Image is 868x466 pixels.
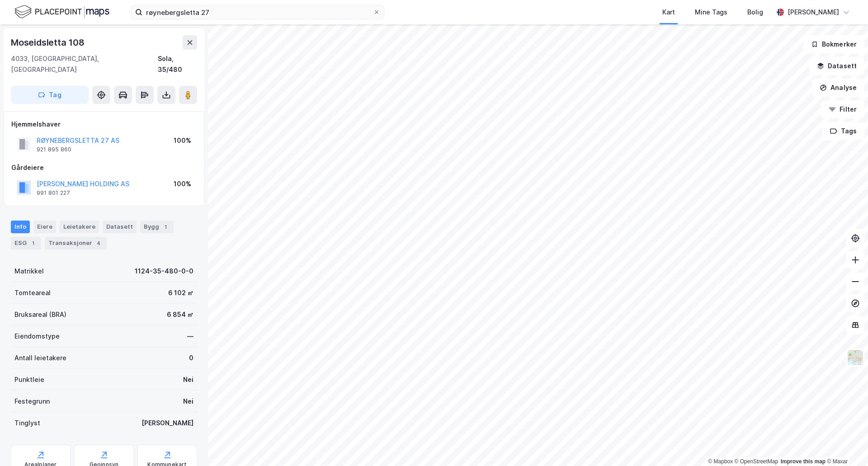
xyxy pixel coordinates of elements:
[45,237,107,249] div: Transaksjoner
[847,349,864,366] img: Z
[158,53,197,75] div: Sola, 35/480
[183,374,193,385] div: Nei
[11,162,197,173] div: Gårdeiere
[167,309,193,320] div: 6 854 ㎡
[14,374,44,385] div: Punktleie
[747,7,763,18] div: Bolig
[11,53,158,75] div: 4033, [GEOGRAPHIC_DATA], [GEOGRAPHIC_DATA]
[103,221,137,233] div: Datasett
[821,100,864,118] button: Filter
[823,423,868,466] iframe: Chat Widget
[161,222,170,231] div: 1
[803,35,864,53] button: Bokmerker
[187,331,193,342] div: —
[735,458,778,465] a: OpenStreetMap
[823,423,868,466] div: Kontrollprogram for chat
[94,239,103,248] div: 4
[142,5,373,19] input: Søk på adresse, matrikkel, gårdeiere, leietakere eller personer
[11,86,89,104] button: Tag
[695,7,727,18] div: Mine Tags
[11,237,41,249] div: ESG
[14,396,50,407] div: Festegrunn
[174,179,191,189] div: 100%
[140,221,174,233] div: Bygg
[189,353,193,363] div: 0
[37,189,70,197] div: 991 801 227
[14,4,109,20] img: logo.f888ab2527a4732fd821a326f86c7f29.svg
[14,353,66,363] div: Antall leietakere
[812,79,864,97] button: Analyse
[708,458,733,465] a: Mapbox
[142,418,193,428] div: [PERSON_NAME]
[60,221,99,233] div: Leietakere
[168,287,193,298] div: 6 102 ㎡
[11,119,197,130] div: Hjemmelshaver
[14,266,44,277] div: Matrikkel
[14,309,66,320] div: Bruksareal (BRA)
[14,287,51,298] div: Tomteareal
[14,418,40,428] div: Tinglyst
[11,221,30,233] div: Info
[37,146,71,153] div: 921 895 860
[28,239,38,248] div: 1
[11,35,86,50] div: Moseidsletta 108
[788,7,839,18] div: [PERSON_NAME]
[809,57,864,75] button: Datasett
[174,135,191,146] div: 100%
[135,266,193,277] div: 1124-35-480-0-0
[14,331,60,342] div: Eiendomstype
[183,396,193,407] div: Nei
[662,7,675,18] div: Kart
[781,458,826,465] a: Improve this map
[33,221,56,233] div: Eiere
[822,122,864,140] button: Tags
